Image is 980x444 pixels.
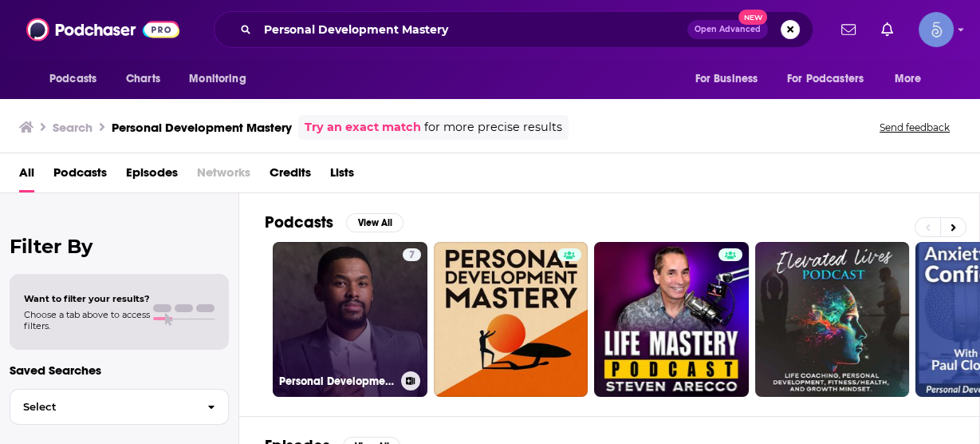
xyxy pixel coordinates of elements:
[214,11,813,48] div: Search podcasts, credits, & more...
[126,68,160,90] span: Charts
[875,121,954,134] button: Send feedback
[403,248,421,261] a: 7
[835,16,862,43] a: Show notifications dropdown
[49,68,96,90] span: Podcasts
[409,248,415,264] span: 7
[38,64,117,94] button: open menu
[683,64,777,94] button: open menu
[687,20,768,39] button: Open AdvancedNew
[884,64,942,94] button: open menu
[112,120,292,135] h3: Personal Development Mastery
[777,64,887,94] button: open menu
[10,389,229,425] button: Select
[919,12,954,47] span: Logged in as Spiral5-G1
[279,375,395,388] h3: Personal Development & Mastery
[305,118,421,137] a: Try an exact match
[875,16,899,43] a: Show notifications dropdown
[270,160,311,192] a: Credits
[197,160,250,192] span: Networks
[10,235,229,258] h2: Filter By
[258,17,687,42] input: Search podcasts, credits, & more...
[26,14,179,45] img: Podchaser - Follow, Share and Rate Podcasts
[919,12,954,47] img: User Profile
[53,160,107,192] a: Podcasts
[738,10,767,25] span: New
[116,64,170,94] a: Charts
[53,120,92,135] h3: Search
[273,242,427,397] a: 7Personal Development & Mastery
[126,160,178,192] a: Episodes
[189,68,246,90] span: Monitoring
[424,118,562,137] span: for more precise results
[895,68,922,90] span: More
[787,68,864,90] span: For Podcasters
[10,402,195,412] span: Select
[695,26,761,34] span: Open Advanced
[10,363,229,378] p: Saved Searches
[346,213,403,232] button: View All
[265,212,403,232] a: PodcastsView All
[330,160,354,192] a: Lists
[19,160,34,192] a: All
[265,212,333,232] h2: Podcasts
[695,68,758,90] span: For Business
[919,12,954,47] button: Show profile menu
[24,293,150,304] span: Want to filter your results?
[24,309,150,331] span: Choose a tab above to access filters.
[178,64,266,94] button: open menu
